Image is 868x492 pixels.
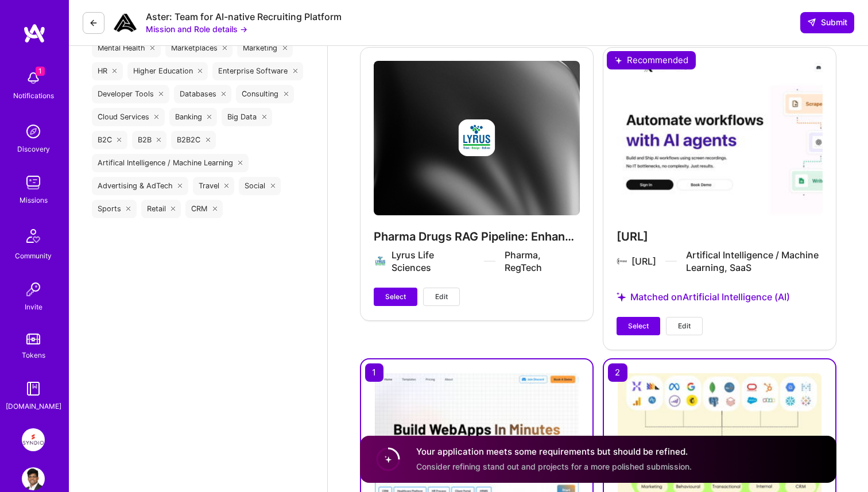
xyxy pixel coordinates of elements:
[132,131,167,149] div: B2B
[416,462,692,471] span: Consider refining stand out and projects for a more polished submission.
[223,46,227,51] i: icon Close
[15,250,52,262] div: Community
[678,321,691,331] span: Edit
[207,115,212,119] i: icon Close
[178,184,183,188] i: icon Close
[92,177,188,195] div: Advertising & AdTech
[807,18,816,27] i: icon SendLight
[36,67,45,76] span: 1
[237,39,293,57] div: Marketing
[20,222,47,250] img: Community
[385,292,406,302] span: Select
[22,120,45,143] img: discovery
[92,200,137,218] div: Sports
[92,108,165,126] div: Cloud Services
[239,177,281,195] div: Social
[113,69,117,73] i: icon Close
[224,184,229,188] i: icon Close
[126,207,131,211] i: icon Close
[157,138,161,142] i: icon Close
[169,108,218,126] div: Banking
[238,161,243,165] i: icon Close
[114,11,137,34] img: Company Logo
[293,69,297,73] i: icon Close
[26,334,40,344] img: tokens
[185,200,223,218] div: CRM
[206,138,210,142] i: icon Close
[171,207,176,211] i: icon Close
[17,143,50,155] div: Discovery
[25,301,42,313] div: Invite
[174,85,232,103] div: Databases
[282,46,287,51] i: icon Close
[222,108,272,126] div: Big Data
[262,115,266,119] i: icon Close
[165,39,233,57] div: Marketplaces
[374,288,417,306] button: Select
[150,46,155,51] i: icon Close
[117,138,122,142] i: icon Close
[198,69,203,73] i: icon Close
[22,278,45,301] img: Invite
[20,194,48,206] div: Missions
[617,317,660,335] button: Select
[236,85,294,103] div: Consulting
[800,12,854,33] button: Submit
[13,90,54,102] div: Notifications
[89,18,98,28] i: icon LeftArrowDark
[193,177,235,195] div: Travel
[416,446,692,458] h4: Your application meets some requirements but should be refined.
[666,317,703,335] button: Edit
[212,207,217,211] i: icon Close
[22,377,45,400] img: guide book
[270,184,275,188] i: icon Close
[423,288,460,306] button: Edit
[92,85,169,103] div: Developer Tools
[154,115,159,119] i: icon Close
[146,23,247,35] button: Mission and Role details →
[22,171,45,194] img: teamwork
[284,92,288,96] i: icon Close
[22,467,45,490] img: User Avatar
[23,23,46,44] img: logo
[141,200,181,218] div: Retail
[159,92,164,96] i: icon Close
[19,428,48,451] a: Syndio: Transformation Engine Modernization
[22,67,45,90] img: bell
[6,400,61,412] div: [DOMAIN_NAME]
[92,154,249,172] div: Artifical Intelligence / Machine Learning
[212,62,303,80] div: Enterprise Software
[146,11,342,23] div: Aster: Team for AI-native Recruiting Platform
[127,62,208,80] div: Higher Education
[22,428,45,451] img: Syndio: Transformation Engine Modernization
[435,292,448,302] span: Edit
[171,131,216,149] div: B2B2C
[92,39,161,57] div: Mental Health
[807,17,847,28] span: Submit
[222,92,226,96] i: icon Close
[19,467,48,490] a: User Avatar
[22,349,45,361] div: Tokens
[92,131,127,149] div: B2C
[92,62,123,80] div: HR
[628,321,649,331] span: Select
